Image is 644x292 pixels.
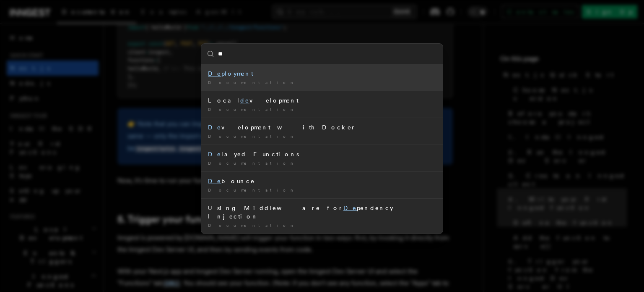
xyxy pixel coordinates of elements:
[208,70,221,77] mark: De
[208,150,436,158] div: layed Functions
[343,205,357,211] mark: De
[208,96,436,105] div: Local velopment
[208,178,221,184] mark: De
[208,123,436,132] div: velopment with Docker
[208,80,296,85] span: Documentation
[208,151,221,158] mark: De
[208,204,436,221] div: Using Middleware for pendency Injection
[208,69,436,78] div: ployment
[208,187,296,192] span: Documentation
[208,160,296,166] span: Documentation
[208,134,296,139] span: Documentation
[208,107,296,112] span: Documentation
[208,177,436,185] div: bounce
[240,97,249,104] mark: de
[208,124,221,131] mark: De
[208,223,296,228] span: Documentation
